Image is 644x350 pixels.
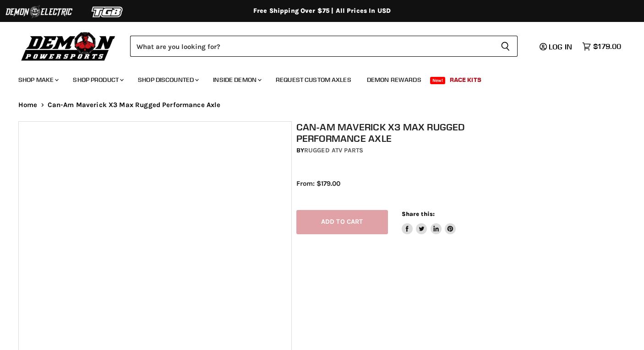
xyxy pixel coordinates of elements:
[443,70,488,89] a: Race Kits
[296,145,479,156] div: by
[18,30,119,62] img: Demon Powersports
[269,70,358,89] a: Request Custom Axles
[18,101,38,109] a: Home
[402,210,456,234] aside: Share this:
[430,77,446,84] span: New!
[402,210,435,217] span: Share this:
[130,36,493,57] input: Search
[304,146,363,154] a: Rugged ATV Parts
[131,70,204,89] a: Shop Discounted
[5,3,73,21] img: Demon Electric Logo 2
[493,36,518,57] button: Search
[578,40,626,53] a: $179.00
[296,121,479,144] h1: Can-Am Maverick X3 Max Rugged Performance Axle
[593,42,621,51] span: $179.00
[73,3,142,21] img: TGB Logo 2
[11,67,619,89] ul: Main menu
[130,36,518,57] form: Product
[66,70,129,89] a: Shop Product
[48,101,221,109] span: Can-Am Maverick X3 Max Rugged Performance Axle
[296,179,340,188] span: From: $179.00
[549,42,572,51] span: Log in
[206,70,267,89] a: Inside Demon
[360,70,428,89] a: Demon Rewards
[535,43,578,51] a: Log in
[11,70,64,89] a: Shop Make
